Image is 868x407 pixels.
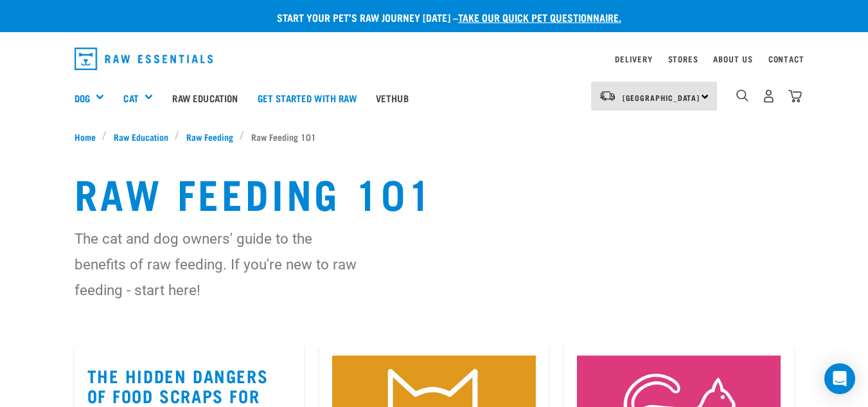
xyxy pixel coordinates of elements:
p: The cat and dog owners' guide to the benefits of raw feeding. If you're new to raw feeding - star... [75,226,362,303]
a: Stores [668,57,698,61]
img: van-moving.png [599,90,616,102]
a: Raw Education [107,130,175,143]
span: Home [75,130,96,143]
a: Raw Education [163,72,247,123]
nav: breadcrumbs [75,130,794,143]
img: Raw Essentials Logo [75,48,213,70]
img: user.png [762,89,775,103]
a: Get started with Raw [248,72,366,123]
a: take our quick pet questionnaire. [458,14,621,20]
img: home-icon@2x.png [788,89,802,103]
nav: dropdown navigation [64,42,804,75]
a: Delivery [615,57,652,61]
span: Raw Education [114,130,168,143]
a: Cat [123,91,138,105]
h1: Raw Feeding 101 [75,169,794,215]
span: Raw Feeding [186,130,233,143]
a: Home [75,130,103,143]
a: Contact [768,57,804,61]
span: [GEOGRAPHIC_DATA] [623,95,700,100]
a: About Us [713,57,752,61]
a: Vethub [366,72,418,123]
a: Raw Feeding [179,130,240,143]
img: home-icon-1@2x.png [736,89,748,102]
a: Dog [75,91,90,105]
div: Open Intercom Messenger [824,363,855,394]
